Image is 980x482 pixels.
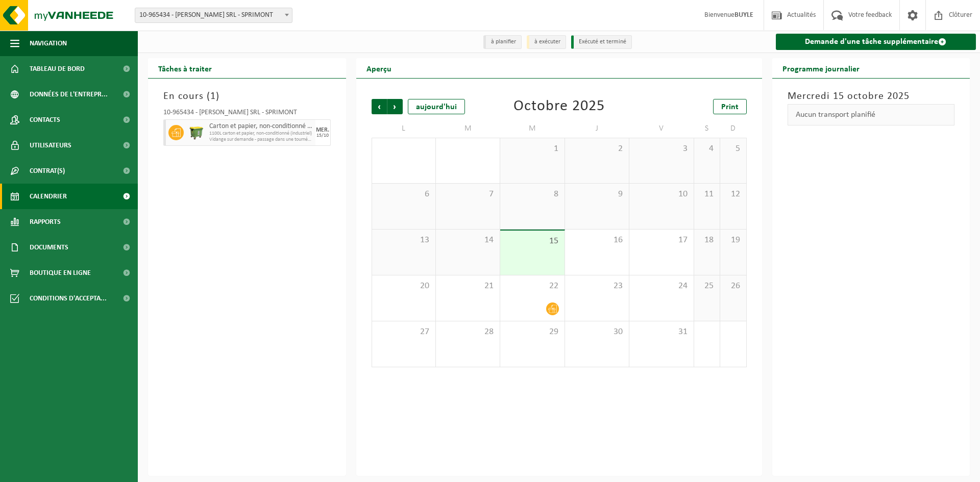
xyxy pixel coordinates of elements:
[713,99,747,114] a: Print
[209,131,313,137] span: 1100L carton et papier, non-conditionné (industriel)
[441,235,495,246] span: 14
[372,99,387,114] span: Précédent
[570,326,624,338] span: 30
[571,35,632,49] li: Exécuté et terminé
[500,119,565,138] td: M
[148,58,222,78] h2: Tâches à traiter
[505,326,559,338] span: 29
[699,235,715,246] span: 18
[30,31,67,56] span: Navigation
[565,119,629,138] td: J
[30,133,71,158] span: Utilisateurs
[634,326,688,338] span: 31
[30,107,60,133] span: Contacts
[725,189,741,200] span: 12
[788,89,955,104] h3: Mercredi 15 octobre 2025
[377,235,430,246] span: 13
[734,11,753,19] strong: BUYLE
[135,8,292,22] span: 10-965434 - BUYLE CHRISTIAN SRL - SPRIMONT
[189,125,204,140] img: WB-1100-HPE-GN-50
[629,119,694,138] td: V
[372,119,436,138] td: L
[377,189,430,200] span: 6
[725,235,741,246] span: 19
[699,189,715,200] span: 11
[634,235,688,246] span: 17
[316,133,329,138] div: 15/10
[699,281,715,292] span: 25
[483,35,522,49] li: à planifier
[772,58,870,78] h2: Programme journalier
[135,8,292,23] span: 10-965434 - BUYLE CHRISTIAN SRL - SPRIMONT
[209,137,313,143] span: Vidange sur demande - passage dans une tournée fixe
[210,91,216,102] span: 1
[408,99,465,114] div: aujourd'hui
[441,281,495,292] span: 21
[441,326,495,338] span: 28
[377,326,430,338] span: 27
[387,99,403,114] span: Suivant
[527,35,566,49] li: à exécuter
[634,189,688,200] span: 10
[436,119,500,138] td: M
[30,209,61,235] span: Rapports
[570,189,624,200] span: 9
[694,119,720,138] td: S
[505,236,559,247] span: 15
[209,122,313,131] span: Carton et papier, non-conditionné (industriel)
[505,281,559,292] span: 22
[725,143,741,155] span: 5
[30,235,68,260] span: Documents
[441,189,495,200] span: 7
[513,99,605,114] div: Octobre 2025
[634,281,688,292] span: 24
[30,82,108,107] span: Données de l'entrepr...
[30,184,67,209] span: Calendrier
[356,58,402,78] h2: Aperçu
[163,89,331,104] h3: En cours ( )
[699,143,715,155] span: 4
[505,189,559,200] span: 8
[721,103,739,111] span: Print
[30,158,65,184] span: Contrat(s)
[634,143,688,155] span: 3
[788,104,955,125] div: Aucun transport planifié
[30,260,91,286] span: Boutique en ligne
[570,281,624,292] span: 23
[725,281,741,292] span: 26
[776,34,976,50] a: Demande d'une tâche supplémentaire
[505,143,559,155] span: 1
[570,235,624,246] span: 16
[30,56,85,82] span: Tableau de bord
[163,109,331,119] div: 10-965434 - [PERSON_NAME] SRL - SPRIMONT
[377,281,430,292] span: 20
[316,127,329,133] div: MER.
[570,143,624,155] span: 2
[30,286,107,311] span: Conditions d'accepta...
[720,119,746,138] td: D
